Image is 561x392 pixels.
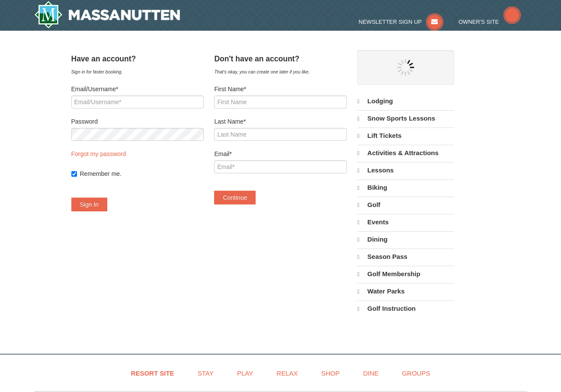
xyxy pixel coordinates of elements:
button: Sign In [71,198,108,211]
a: Play [226,363,264,383]
a: Golf [357,197,454,213]
a: Season Pass [357,249,454,265]
div: That's okay, you can create one later if you like. [214,67,346,76]
a: Water Parks [357,283,454,300]
input: Email* [214,160,346,173]
input: Email/Username* [71,96,204,108]
a: Newsletter Sign Up [359,19,443,25]
a: Relax [266,363,308,383]
a: Lessons [357,162,454,178]
label: Email* [214,150,346,158]
label: Remember me. [80,169,204,178]
span: Owner's Site [458,19,499,25]
a: Forgot my password [71,150,126,157]
a: Massanutten Resort [34,1,180,29]
a: Owner's Site [458,19,521,25]
a: Activities & Attractions [357,145,454,161]
input: First Name [214,96,346,108]
a: Dining [357,231,454,248]
a: Biking [357,179,454,196]
a: Golf Instruction [357,300,454,317]
a: Events [357,214,454,230]
a: Lodging [357,93,454,109]
button: Continue [214,191,256,204]
label: First Name* [214,85,346,93]
a: Golf Membership [357,266,454,282]
input: Last Name [214,128,346,141]
a: Stay [187,363,224,383]
label: Last Name* [214,117,346,126]
label: Email/Username* [71,85,204,93]
h4: Don't have an account? [214,54,346,63]
a: Resort Site [120,363,185,383]
a: Lift Tickets [357,127,454,144]
div: Sign in for faster booking. [71,67,204,76]
h4: Have an account? [71,54,204,63]
img: Massanutten Resort Logo [34,1,180,29]
img: wait gif [397,59,414,76]
a: Snow Sports Lessons [357,110,454,127]
a: Dine [352,363,389,383]
a: Groups [391,363,441,383]
a: Shop [311,363,351,383]
span: Newsletter Sign Up [359,19,422,25]
label: Password [71,117,204,126]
